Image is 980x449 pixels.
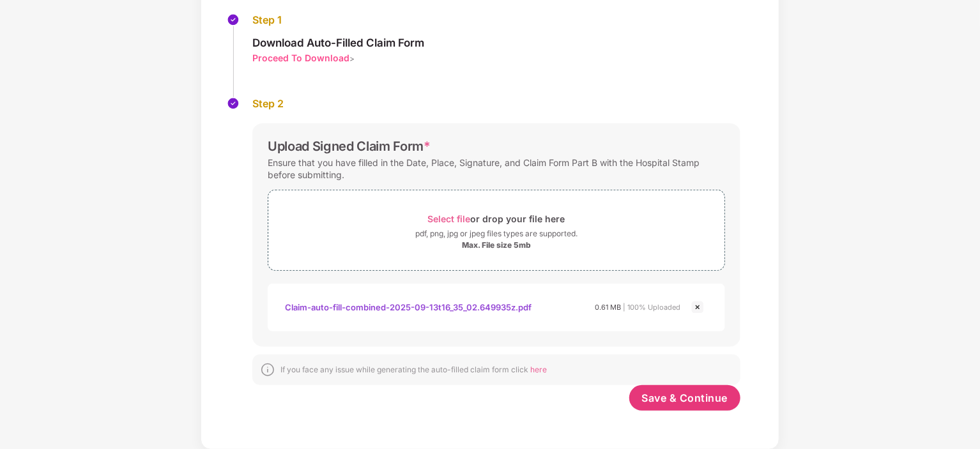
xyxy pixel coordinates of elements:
span: | 100% Uploaded [624,303,681,312]
div: Proceed To Download [252,52,349,64]
button: Save & Continue [629,385,741,411]
div: or drop your file here [428,210,565,227]
img: svg+xml;base64,PHN2ZyBpZD0iU3RlcC1Eb25lLTMyeDMyIiB4bWxucz0iaHR0cDovL3d3dy53My5vcmcvMjAwMC9zdmciIH... [227,97,240,110]
div: Ensure that you have filled in the Date, Place, Signature, and Claim Form Part B with the Hospita... [268,154,725,183]
span: Select file [428,213,471,224]
div: Max. File size 5mb [462,240,531,250]
div: Claim-auto-fill-combined-2025-09-13t16_35_02.649935z.pdf [285,296,532,318]
span: 0.61 MB [595,303,622,312]
span: Select fileor drop your file herepdf, png, jpg or jpeg files types are supported.Max. File size 5mb [268,200,724,261]
div: Step 1 [252,13,424,27]
div: If you face any issue while generating the auto-filled claim form click [280,365,547,375]
div: Upload Signed Claim Form [268,139,431,154]
img: svg+xml;base64,PHN2ZyBpZD0iU3RlcC1Eb25lLTMyeDMyIiB4bWxucz0iaHR0cDovL3d3dy53My5vcmcvMjAwMC9zdmciIH... [227,13,240,26]
span: here [530,365,547,374]
span: Save & Continue [642,391,728,405]
span: > [349,54,355,63]
img: svg+xml;base64,PHN2ZyBpZD0iQ3Jvc3MtMjR4MjQiIHhtbG5zPSJodHRwOi8vd3d3LnczLm9yZy8yMDAwL3N2ZyIgd2lkdG... [690,300,705,315]
img: svg+xml;base64,PHN2ZyBpZD0iSW5mb18tXzMyeDMyIiBkYXRhLW5hbWU9IkluZm8gLSAzMngzMiIgeG1sbnM9Imh0dHA6Ly... [260,362,275,377]
div: Step 2 [252,97,740,110]
div: pdf, png, jpg or jpeg files types are supported. [415,227,578,240]
div: Download Auto-Filled Claim Form [252,36,424,50]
